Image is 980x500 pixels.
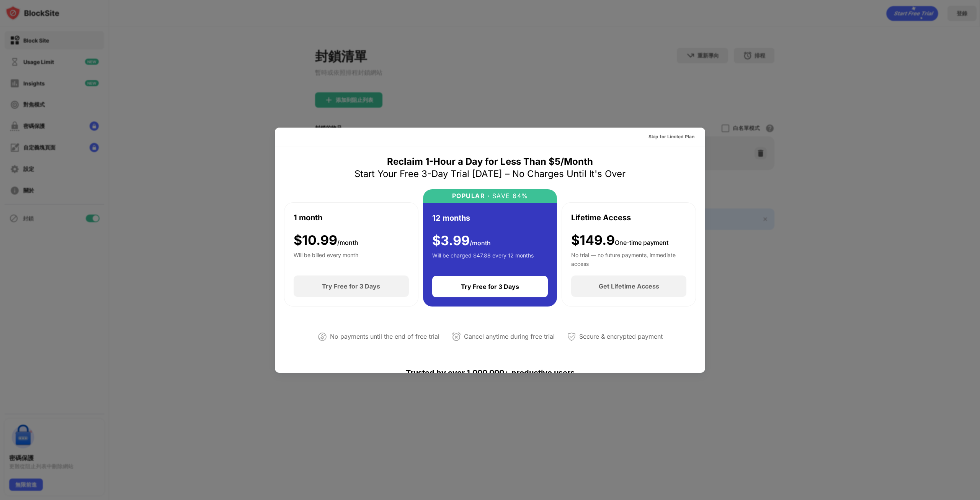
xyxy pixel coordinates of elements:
[452,332,461,341] img: cancel-anytime
[432,233,491,249] div: $ 3.99
[294,212,322,223] div: 1 month
[599,282,659,290] div: Get Lifetime Access
[648,133,694,141] div: Skip for Limited Plan
[571,212,631,223] div: Lifetime Access
[567,332,576,341] img: secured-payment
[318,332,327,341] img: not-paying
[337,239,358,246] span: /month
[571,233,668,248] div: $149.9
[294,251,358,266] div: Will be billed every month
[284,354,696,391] div: Trusted by over 1,000,000+ productive users
[432,212,470,224] div: 12 months
[330,331,439,342] div: No payments until the end of free trial
[461,283,519,290] div: Try Free for 3 Days
[354,168,626,180] div: Start Your Free 3-Day Trial [DATE] – No Charges Until It's Over
[452,192,490,200] div: POPULAR ·
[470,239,491,247] span: /month
[387,156,593,168] div: Reclaim 1-Hour a Day for Less Than $5/Month
[615,239,668,246] span: One-time payment
[490,192,528,200] div: SAVE 64%
[294,233,358,248] div: $ 10.99
[579,331,663,342] div: Secure & encrypted payment
[571,251,686,266] div: No trial — no future payments, immediate access
[464,331,555,342] div: Cancel anytime during free trial
[432,251,534,267] div: Will be charged $47.88 every 12 months
[322,282,380,290] div: Try Free for 3 Days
